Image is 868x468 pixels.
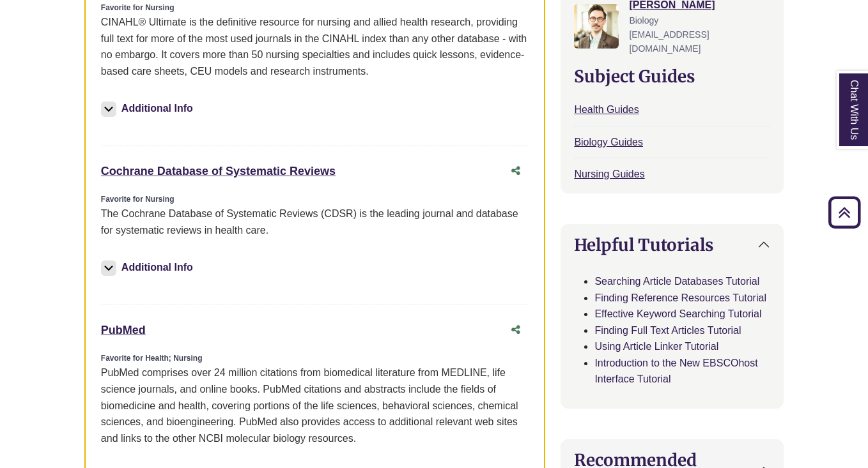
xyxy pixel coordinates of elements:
button: Additional Info [101,259,197,276]
div: Favorite for Nursing [101,2,529,14]
a: Finding Reference Resources Tutorial [594,292,766,303]
p: The Cochrane Database of Systematic Reviews (CDSR) is the leading journal and database for system... [101,206,529,238]
a: Introduction to the New EBSCOhost Interface Tutorial [594,358,757,385]
a: Nursing Guides [574,169,644,179]
button: Share this database [503,318,529,342]
div: Favorite for Nursing [101,193,529,206]
p: CINAHL® Ultimate is the definitive resource for nursing and allied health research, providing ful... [101,14,529,79]
a: Effective Keyword Searching Tutorial [594,308,761,319]
a: Finding Full Text Articles Tutorial [594,325,741,336]
a: Cochrane Database of Systematic Reviews [101,165,336,177]
h2: Subject Guides [574,66,770,86]
a: Searching Article Databases Tutorial [594,276,759,287]
span: Biology [629,15,658,26]
a: Biology Guides [574,137,643,147]
a: Back to Top [824,204,865,221]
a: Using Article Linker Tutorial [594,341,718,352]
div: Favorite for Health; Nursing [101,352,529,365]
button: Share this database [503,159,529,183]
img: Greg Rosauer [574,4,619,49]
a: PubMed [101,324,146,336]
button: Helpful Tutorials [561,225,783,265]
p: PubMed comprises over 24 million citations from biomedical literature from MEDLINE, life science ... [101,365,529,446]
span: [EMAIL_ADDRESS][DOMAIN_NAME] [629,29,709,54]
button: Additional Info [101,100,197,117]
a: Health Guides [574,104,639,115]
